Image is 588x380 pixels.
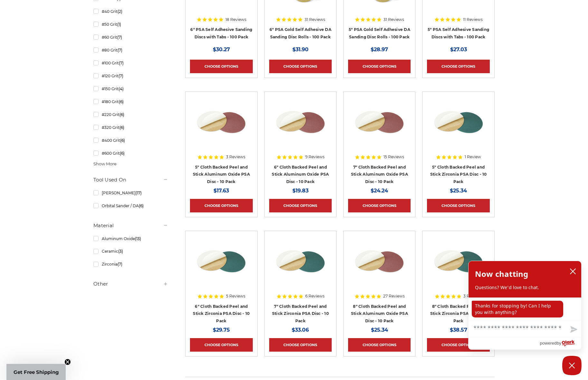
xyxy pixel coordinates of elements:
[14,369,59,375] span: Get Free Shipping
[93,19,168,30] a: #50 Grit
[118,262,122,267] span: (7)
[190,96,252,159] a: 5 inch Aluminum Oxide PSA Sanding Disc with Cloth Backing
[190,60,252,73] a: Choose Options
[117,35,122,40] span: (7)
[93,122,168,133] a: #320 Grit
[427,60,489,73] a: Choose Options
[475,268,528,280] h2: Now chatting
[475,284,575,291] p: Questions? We'd love to chat.
[64,359,71,365] button: Close teaser
[428,27,489,39] a: 5" PSA Self Adhesive Sanding Discs with Tabs - 100 Pack
[557,339,561,347] span: by
[275,96,326,148] img: 6 inch Aluminum Oxide PSA Sanding Disc with Cloth Backing
[427,199,489,212] a: Choose Options
[93,96,168,107] a: #180 Grit
[450,188,467,194] span: $25.34
[120,151,125,156] span: (6)
[292,327,309,333] span: $33.06
[119,125,124,130] span: (6)
[269,96,332,159] a: 6 inch Aluminum Oxide PSA Sanding Disc with Cloth Backing
[93,83,168,94] a: #150 Grit
[269,338,332,352] a: Choose Options
[193,165,250,184] a: 5" Cloth Backed Peel and Stick Aluminum Oxide PSA Disc - 10 Pack
[433,96,484,148] img: Zirc Peel and Stick cloth backed PSA discs
[351,304,408,323] a: 8" Cloth Backed Peel and Stick Aluminum Oxide PSA Disc - 10 Pack
[118,9,122,14] span: (2)
[272,304,329,323] a: 7" Cloth Backed Peel and Stick Zirconia PSA Disc - 10 Pack
[6,364,66,380] div: Get Free ShippingClose teaser
[93,135,168,146] a: #400 Grit
[433,236,484,287] img: Zirc Peel and Stick cloth backed PSA discs
[562,356,582,375] button: Close Chatbox
[135,236,141,241] span: (13)
[269,60,332,73] a: Choose Options
[427,236,489,298] a: Zirc Peel and Stick cloth backed PSA discs
[93,246,168,257] a: Ceramic
[469,297,581,320] div: chat
[348,60,411,73] a: Choose Options
[193,304,250,323] a: 6" Cloth Backed Peel and Stick Zirconia PSA Disc - 10 Pack
[190,27,252,39] a: 6" PSA Self Adhesive Sanding Discs with Tabs - 100 Pack
[190,236,252,298] a: Zirc Peel and Stick cloth backed PSA discs
[354,236,405,287] img: 8 inch Aluminum Oxide PSA Sanding Disc with Cloth Backing
[430,304,487,323] a: 8" Cloth Backed Peel and Stick Zirconia PSA Disc - 10 Pack
[348,199,411,212] a: Choose Options
[568,267,578,276] button: close chatbox
[93,258,168,270] a: Zirconia
[93,233,168,244] a: Aluminum Oxide
[190,338,252,352] a: Choose Options
[565,322,581,337] button: Send message
[213,188,229,194] span: $17.63
[93,57,168,69] a: #100 Grit
[468,261,582,350] div: olark chatbox
[119,73,123,78] span: (7)
[93,176,168,184] h5: Tool Used On
[427,96,489,159] a: Zirc Peel and Stick cloth backed PSA discs
[93,148,168,159] a: #600 Grit
[275,236,326,287] img: Zirc Peel and Stick cloth backed PSA discs
[371,327,388,333] span: $25.34
[119,99,124,104] span: (6)
[371,46,388,53] span: $28.97
[450,327,467,333] span: $38.57
[119,86,124,91] span: (4)
[225,18,246,22] span: 18 Reviews
[119,112,124,117] span: (6)
[292,188,308,194] span: $19.83
[270,27,331,39] a: 6" PSA Gold Self Adhesive DA Sanding Disc Rolls - 100 Pack
[272,165,329,184] a: 6" Cloth Backed Peel and Stick Aluminum Oxide PSA Disc - 10 Pack
[93,6,168,17] a: #40 Grit
[354,96,405,148] img: 7 inch Aluminum Oxide PSA Sanding Disc with Cloth Backing
[93,200,168,211] a: Orbital Sander / DA
[93,222,168,229] h5: Material
[384,18,404,22] span: 31 Reviews
[93,280,168,288] h5: Other
[430,165,487,184] a: 5" Cloth Backed Peel and Stick Zirconia PSA Disc - 10 Pack
[118,249,123,254] span: (3)
[305,18,325,22] span: 31 Reviews
[269,199,332,212] a: Choose Options
[427,338,489,352] a: Choose Options
[472,301,563,317] p: Thanks for stopping by! Can I help you with anything?
[213,327,230,333] span: $29.75
[120,138,125,143] span: (6)
[269,236,332,298] a: Zirc Peel and Stick cloth backed PSA discs
[117,22,121,27] span: (1)
[348,96,411,159] a: 7 inch Aluminum Oxide PSA Sanding Disc with Cloth Backing
[351,165,408,184] a: 7" Cloth Backed Peel and Stick Aluminum Oxide PSA Disc - 10 Pack
[136,190,142,195] span: (17)
[349,27,410,39] a: 5" PSA Gold Self Adhesive DA Sanding Disc Rolls - 100 Pack
[93,187,168,199] a: [PERSON_NAME]
[93,32,168,43] a: #60 Grit
[348,236,411,298] a: 8 inch Aluminum Oxide PSA Sanding Disc with Cloth Backing
[118,48,122,53] span: (7)
[93,44,168,56] a: #80 Grit
[119,61,124,65] span: (7)
[348,338,411,352] a: Choose Options
[195,96,247,148] img: 5 inch Aluminum Oxide PSA Sanding Disc with Cloth Backing
[139,203,144,208] span: (6)
[371,188,388,194] span: $24.24
[195,236,247,287] img: Zirc Peel and Stick cloth backed PSA discs
[450,46,467,53] span: $27.03
[190,199,252,212] a: Choose Options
